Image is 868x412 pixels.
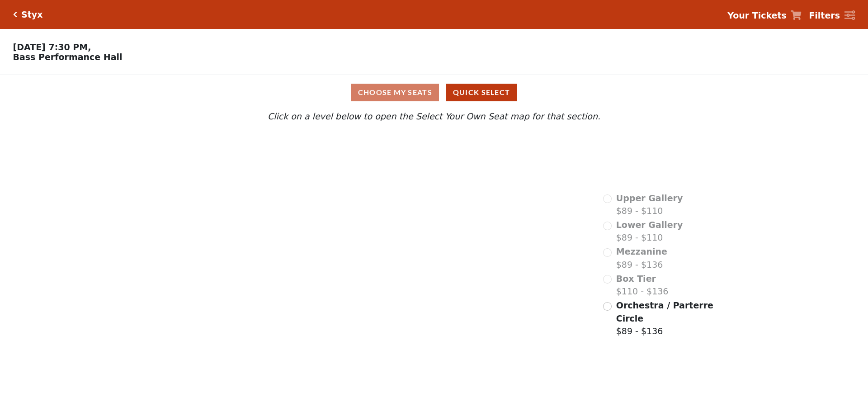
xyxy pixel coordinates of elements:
a: Click here to go back to filters [13,11,17,18]
a: Your Tickets [727,9,802,22]
label: $89 - $110 [616,192,683,218]
path: Upper Gallery - Seats Available: 0 [216,139,391,181]
label: $89 - $136 [616,299,715,338]
label: $89 - $136 [616,245,667,271]
label: $89 - $110 [616,218,683,244]
strong: Filters [809,10,840,20]
a: Filters [809,9,855,22]
span: Orchestra / Parterre Circle [616,300,713,323]
path: Orchestra / Parterre Circle - Seats Available: 340 [312,284,490,391]
p: Click on a level below to open the Select Your Own Seat map for that section. [115,110,753,123]
h5: Styx [21,9,42,20]
path: Lower Gallery - Seats Available: 0 [230,173,415,232]
label: $110 - $136 [616,272,669,298]
strong: Your Tickets [727,10,787,20]
button: Quick Select [446,84,517,101]
span: Lower Gallery [616,220,683,230]
span: Box Tier [616,274,656,284]
span: Upper Gallery [616,193,683,203]
span: Mezzanine [616,246,667,256]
